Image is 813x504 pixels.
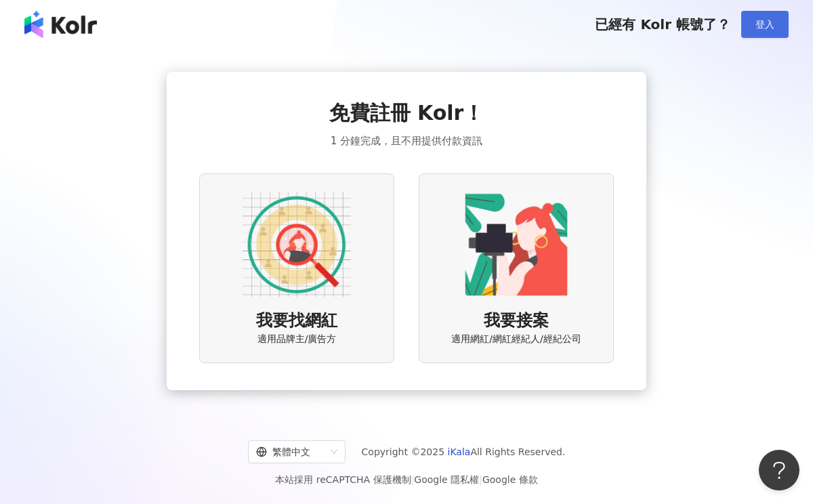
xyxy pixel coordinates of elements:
span: 本站採用 reCAPTCHA 保護機制 [275,471,537,488]
span: | [479,474,482,485]
span: 我要找網紅 [256,310,337,333]
a: iKala [448,446,471,457]
span: | [411,474,415,485]
img: logo [24,11,97,38]
span: 登入 [755,19,774,30]
span: 免費註冊 Kolr！ [329,99,484,127]
span: 適用網紅/網紅經紀人/經紀公司 [451,333,581,346]
img: AD identity option [243,190,351,299]
a: Google 條款 [482,474,538,485]
img: KOL identity option [462,190,570,299]
span: Copyright © 2025 All Rights Reserved. [362,444,566,460]
span: 適用品牌主/廣告方 [257,333,337,346]
div: 繁體中文 [256,441,325,463]
iframe: Help Scout Beacon - Open [759,450,799,490]
button: 登入 [741,11,789,38]
span: 已經有 Kolr 帳號了？ [595,16,730,33]
span: 我要接案 [484,310,549,333]
a: Google 隱私權 [414,474,479,485]
span: 1 分鐘完成，且不用提供付款資訊 [331,133,482,149]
